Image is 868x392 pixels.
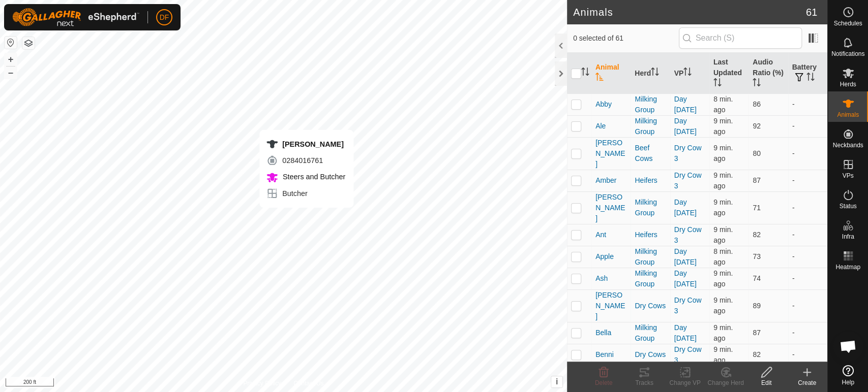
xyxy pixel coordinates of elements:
a: Dry Cow 3 [674,144,702,162]
span: 82 [753,350,761,358]
span: 61 [806,5,817,20]
button: – [5,67,17,79]
a: Day [DATE] [674,198,697,217]
div: Milking Group [635,322,666,344]
div: Heifers [635,230,666,240]
span: Sep 12, 2025, 8:53 AM [713,323,733,342]
div: Milking Group [635,116,666,137]
span: Schedules [833,20,862,26]
button: i [551,376,562,387]
a: Dry Cow 3 [674,345,702,364]
div: Beef Cows [635,143,666,164]
span: [PERSON_NAME] [595,138,626,170]
th: Herd [631,53,670,94]
td: - [788,93,827,115]
span: Status [839,203,856,209]
span: Help [842,379,854,385]
span: Ant [595,230,606,240]
div: Edit [746,378,787,387]
span: Animals [837,112,859,118]
span: Sep 12, 2025, 8:53 AM [713,95,733,114]
a: Day [DATE] [674,323,697,342]
div: Dry Cows [635,349,666,360]
p-sorticon: Activate to sort [753,80,761,88]
p-sorticon: Activate to sort [651,69,659,77]
td: - [788,246,827,268]
th: VP [670,53,709,94]
span: 74 [753,274,761,282]
div: Open chat [833,331,863,362]
a: Day [DATE] [674,269,697,288]
span: 87 [753,176,761,184]
span: Sep 12, 2025, 8:52 AM [713,198,733,217]
span: Ash [595,273,608,284]
span: 80 [753,149,761,157]
td: - [788,115,827,137]
span: Ale [595,121,606,132]
span: Bella [595,328,611,338]
span: Herds [840,81,856,87]
span: Steers and Butcher [280,173,345,181]
td: - [788,224,827,246]
span: Neckbands [832,142,863,148]
button: Map Layers [22,37,35,49]
div: Dry Cows [635,301,666,311]
th: Last Updated [709,53,749,94]
span: Notifications [831,51,864,57]
a: Dry Cow 3 [674,171,702,190]
p-sorticon: Activate to sort [581,69,589,77]
p-sorticon: Activate to sort [683,69,692,77]
span: 86 [753,100,761,108]
td: - [788,191,827,224]
div: Change VP [665,378,705,387]
span: Heatmap [835,264,860,270]
span: 71 [753,204,761,212]
div: Heifers [635,175,666,186]
span: VPs [842,173,853,179]
span: DF [160,12,169,23]
p-sorticon: Activate to sort [806,74,815,82]
span: Infra [842,234,854,240]
span: 87 [753,329,761,337]
div: Butcher [266,187,345,200]
h2: Animals [573,6,806,18]
div: Tracks [624,378,665,387]
span: Sep 12, 2025, 8:52 AM [713,269,733,288]
span: [PERSON_NAME] [595,290,626,322]
span: 89 [753,302,761,310]
span: Amber [595,175,616,186]
th: Battery [788,53,827,94]
span: Sep 12, 2025, 8:52 AM [713,225,733,244]
span: Sep 12, 2025, 8:53 AM [713,117,733,136]
div: Milking Group [635,197,666,218]
span: Sep 12, 2025, 8:53 AM [713,247,733,266]
span: Sep 12, 2025, 8:53 AM [713,144,733,162]
p-sorticon: Activate to sort [595,74,604,82]
a: Privacy Policy [243,379,281,388]
div: 0284016761 [266,154,345,167]
th: Audio Ratio (%) [749,53,788,94]
div: Milking Group [635,268,666,289]
button: + [5,53,17,66]
td: - [788,289,827,322]
a: Day [DATE] [674,95,697,114]
img: Gallagher Logo [12,8,139,26]
span: [PERSON_NAME] [595,192,626,224]
td: - [788,268,827,289]
span: 82 [753,231,761,239]
span: 0 selected of 61 [573,33,679,44]
span: Sep 12, 2025, 8:52 AM [713,171,733,190]
span: Sep 12, 2025, 8:52 AM [713,296,733,315]
a: Help [828,361,868,389]
td: - [788,170,827,191]
div: Milking Group [635,246,666,268]
td: - [788,137,827,170]
span: Benni [595,349,614,360]
th: Animal [591,53,631,94]
a: Day [DATE] [674,247,697,266]
div: Change Herd [705,378,746,387]
td: - [788,344,827,366]
span: Sep 12, 2025, 8:52 AM [713,345,733,364]
a: Day [DATE] [674,117,697,136]
div: Milking Group [635,94,666,115]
